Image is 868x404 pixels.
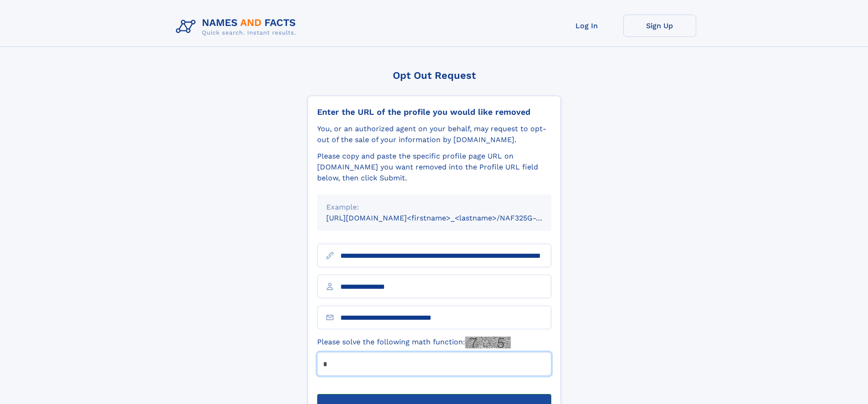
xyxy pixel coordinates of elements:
[317,107,551,117] div: Enter the URL of the profile you would like removed
[308,70,561,81] div: Opt Out Request
[317,337,511,348] label: Please solve the following math function:
[326,202,542,213] div: Example:
[550,15,623,37] a: Log In
[317,123,551,145] div: You, or an authorized agent on your behalf, may request to opt-out of the sale of your informatio...
[326,214,569,222] small: [URL][DOMAIN_NAME]<firstname>_<lastname>/NAF325G-xxxxxxxx
[623,15,696,37] a: Sign Up
[172,15,303,39] img: Logo Names and Facts
[317,151,551,184] div: Please copy and paste the specific profile page URL on [DOMAIN_NAME] you want removed into the Pr...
